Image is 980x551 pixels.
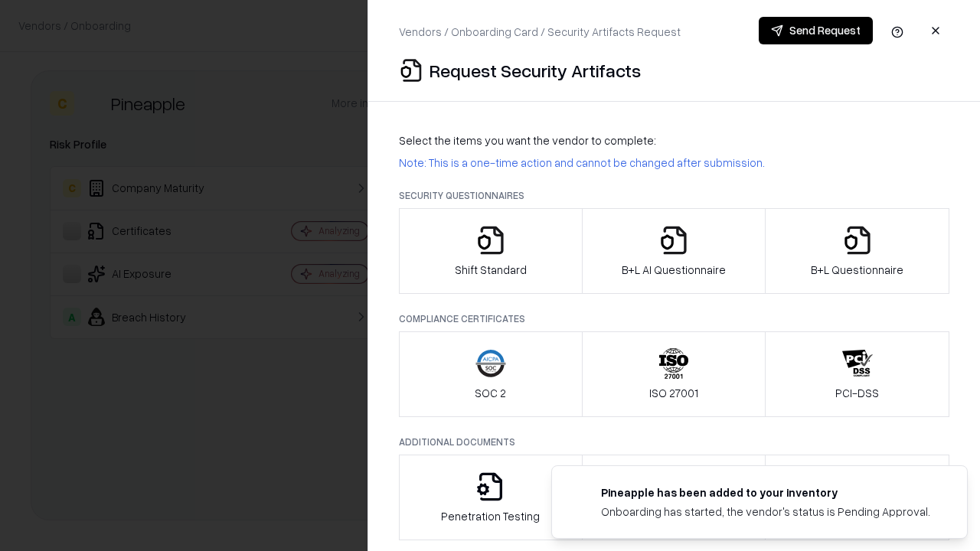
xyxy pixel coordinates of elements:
p: Shift Standard [455,262,527,278]
p: Vendors / Onboarding Card / Security Artifacts Request [399,24,681,40]
p: Additional Documents [399,435,949,448]
button: ISO 27001 [582,331,766,417]
p: B+L Questionnaire [811,262,903,278]
button: B+L Questionnaire [765,208,949,294]
button: SOC 2 [399,331,583,417]
button: Data Processing Agreement [765,455,949,540]
p: ISO 27001 [649,385,698,401]
button: Shift Standard [399,208,583,294]
p: SOC 2 [475,385,506,401]
p: Security Questionnaires [399,189,949,202]
button: Send Request [759,17,873,44]
p: PCI-DSS [835,385,879,401]
div: Pineapple has been added to your inventory [601,484,930,500]
p: B+L AI Questionnaire [622,262,726,278]
p: Compliance Certificates [399,312,949,325]
button: Penetration Testing [399,455,583,540]
p: Select the items you want the vendor to complete: [399,132,949,148]
button: Privacy Policy [582,455,766,540]
p: Penetration Testing [441,508,540,524]
p: Request Security Artifacts [430,58,641,83]
button: PCI-DSS [765,331,949,417]
img: pineappleenergy.com [570,484,589,503]
button: B+L AI Questionnaire [582,208,766,294]
p: Note: This is a one-time action and cannot be changed after submission. [399,155,949,171]
div: Onboarding has started, the vendor's status is Pending Approval. [601,504,930,520]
